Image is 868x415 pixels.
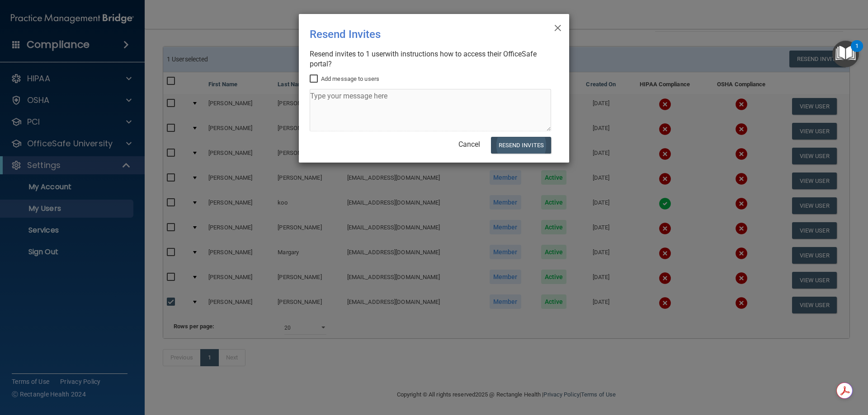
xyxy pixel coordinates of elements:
[458,140,480,149] a: Cancel
[310,75,320,83] input: Add message to users
[310,21,521,47] div: Resend Invites
[491,137,551,154] button: Resend Invites
[855,46,859,58] div: 1
[310,74,379,84] label: Add message to users
[554,18,562,36] span: ×
[832,41,859,67] button: Open Resource Center, 1 new notification
[310,49,551,69] div: Resend invites to 1 user with instructions how to access their OfficeSafe portal?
